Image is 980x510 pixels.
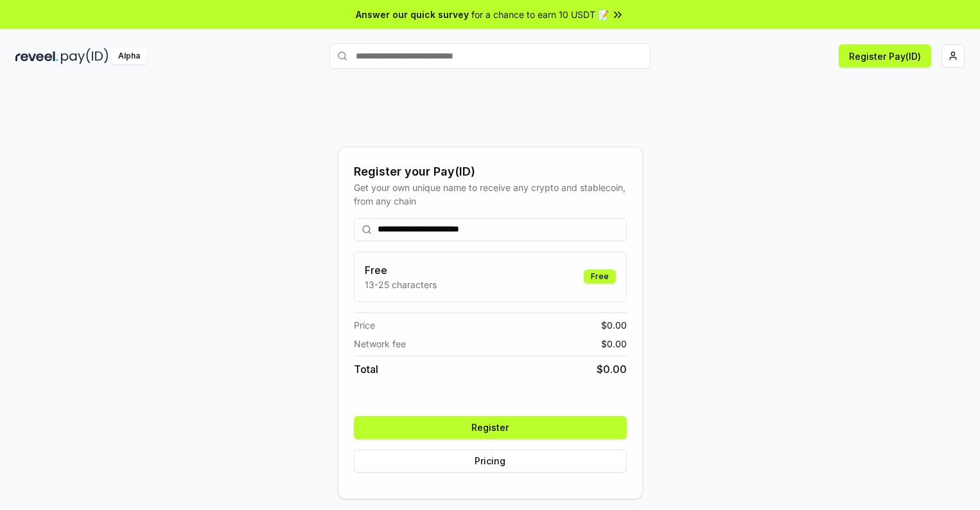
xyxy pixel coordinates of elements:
[111,48,147,64] div: Alpha
[354,337,406,351] span: Network fee
[61,48,109,64] img: pay_id
[584,269,616,284] div: Free
[601,337,627,351] span: $ 0.00
[365,262,437,278] h3: Free
[601,318,627,332] span: $ 0.00
[354,318,375,332] span: Price
[597,361,627,377] span: $ 0.00
[356,8,469,21] span: Answer our quick survey
[471,8,609,21] span: for a chance to earn 10 USDT 📝
[354,450,627,473] button: Pricing
[839,44,931,68] button: Register Pay(ID)
[354,163,627,181] div: Register your Pay(ID)
[354,416,627,439] button: Register
[365,278,437,291] p: 13-25 characters
[15,48,58,64] img: reveel_dark
[354,181,627,208] div: Get your own unique name to receive any crypto and stablecoin, from any chain
[354,361,378,377] span: Total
